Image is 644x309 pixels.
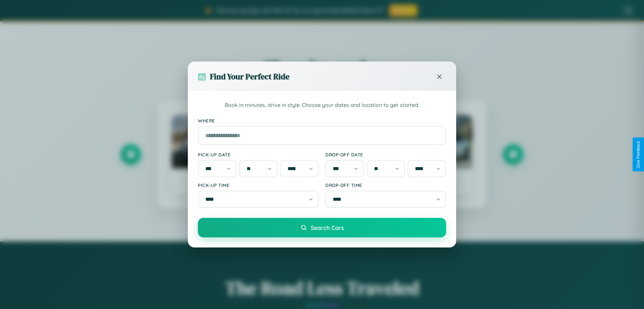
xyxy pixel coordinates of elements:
label: Pick-up Date [198,152,319,157]
p: Book in minutes, drive in style. Choose your dates and location to get started. [198,101,446,110]
label: Where [198,118,446,123]
label: Pick-up Time [198,182,319,188]
h3: Find Your Perfect Ride [210,71,289,82]
span: Search Cars [311,224,344,231]
button: Search Cars [198,218,446,237]
label: Drop-off Date [325,152,446,157]
label: Drop-off Time [325,182,446,188]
